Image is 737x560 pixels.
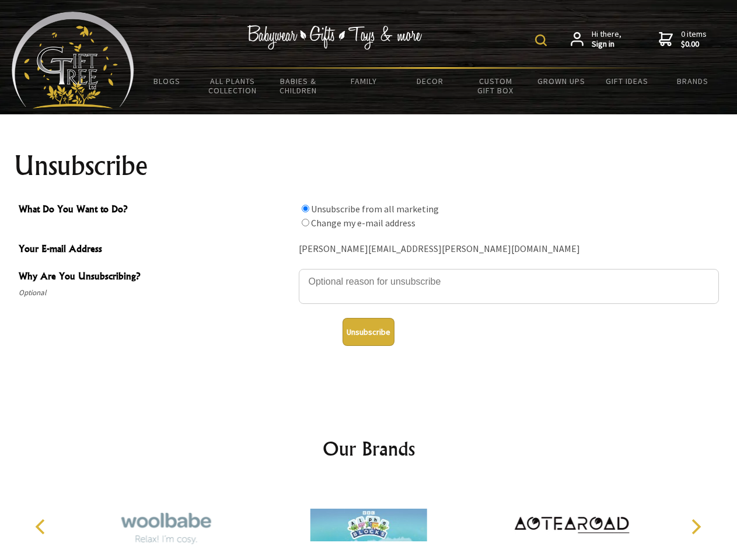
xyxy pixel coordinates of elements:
[299,240,719,258] div: [PERSON_NAME][EMAIL_ADDRESS][PERSON_NAME][DOMAIN_NAME]
[19,286,293,300] span: Optional
[592,39,621,50] strong: Sign in
[592,29,621,50] span: Hi there,
[571,29,621,50] a: Hi there,Sign in
[397,69,463,93] a: Decor
[266,69,331,103] a: Babies & Children
[681,29,707,50] span: 0 items
[660,69,726,93] a: Brands
[311,203,439,215] label: Unsubscribe from all marketing
[535,34,547,46] img: product search
[528,69,594,93] a: Grown Ups
[594,69,660,93] a: Gift Ideas
[331,69,397,93] a: Family
[343,318,394,346] button: Unsubscribe
[463,69,529,103] a: Custom Gift Box
[19,269,293,286] span: Why Are You Unsubscribing?
[12,12,134,108] img: Babyware - Gifts - Toys and more...
[19,242,293,258] span: Your E-mail Address
[200,69,266,103] a: All Plants Collection
[247,25,422,50] img: Babywear - Gifts - Toys & more
[659,29,707,50] a: 0 items$0.00
[299,269,719,304] textarea: Why Are You Unsubscribing?
[311,217,415,229] label: Change my e-mail address
[302,219,309,226] input: What Do You Want to Do?
[14,152,724,180] h1: Unsubscribe
[134,69,200,93] a: BLOGS
[29,514,55,540] button: Previous
[302,205,309,212] input: What Do You Want to Do?
[683,514,708,540] button: Next
[681,39,707,50] strong: $0.00
[23,435,714,463] h2: Our Brands
[19,202,293,219] span: What Do You Want to Do?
